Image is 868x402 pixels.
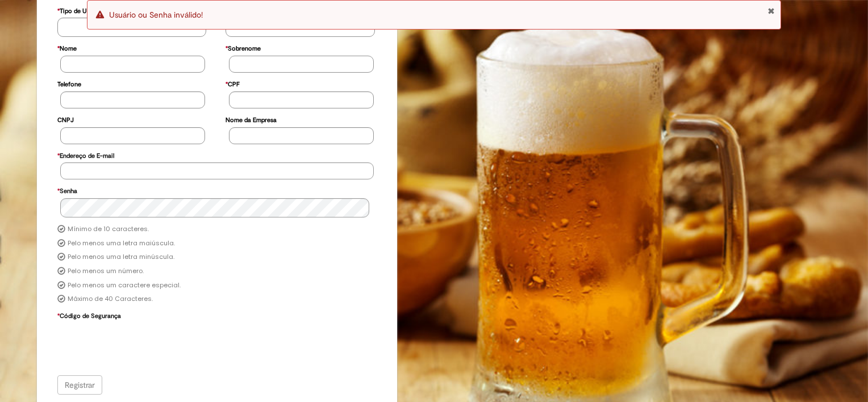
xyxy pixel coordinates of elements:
span: Usuário ou Senha inválido! [109,10,203,20]
label: Pelo menos uma letra minúscula. [68,253,174,262]
label: Sobrenome [226,39,261,56]
label: Nome da Empresa [226,111,277,127]
label: Telefone [57,75,81,91]
label: CPF [226,75,240,91]
label: Endereço de E-mail [57,146,114,163]
label: Senha [57,182,77,198]
button: Close Notification [767,6,775,15]
label: Tipo de Usuário [57,2,105,18]
label: Mínimo de 10 caracteres. [68,225,149,234]
label: Pelo menos um caractere especial. [68,281,181,290]
label: Pelo menos uma letra maiúscula. [68,239,175,248]
iframe: reCAPTCHA [60,323,233,367]
label: Máximo de 40 Caracteres. [68,295,153,304]
label: Código de Segurança [57,307,121,323]
label: CNPJ [57,111,74,127]
label: Pelo menos um número. [68,267,144,276]
label: Nome [57,39,77,56]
